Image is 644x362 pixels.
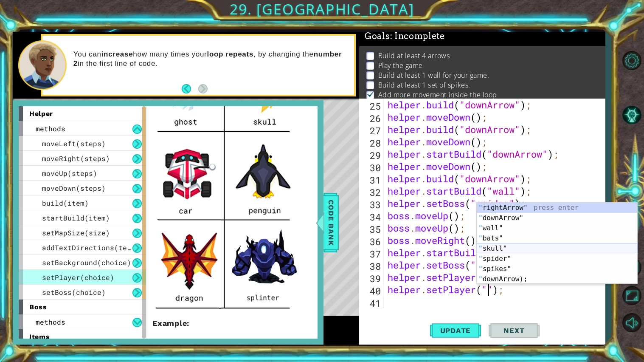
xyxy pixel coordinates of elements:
[361,198,383,211] div: 33
[361,149,383,161] div: 29
[361,260,383,272] div: 38
[361,186,383,198] div: 32
[378,51,450,60] p: Build at least 4 arrows
[378,61,423,70] p: Play the game
[42,288,106,297] span: setBoss(choice)
[42,198,89,207] span: build(item)
[361,112,383,124] div: 26
[101,50,133,58] strong: increase
[29,333,50,341] span: items
[361,223,383,235] div: 35
[378,90,497,99] p: Add more movement inside the loop
[19,329,146,344] div: items
[19,300,146,314] div: boss
[29,110,53,118] span: helper
[366,90,375,97] img: Check mark for checkbox
[361,272,383,285] div: 39
[152,319,187,328] span: Example
[430,318,481,343] button: Update
[390,31,445,41] span: : Incomplete
[378,80,470,90] p: Build at least 1 set of spikes.
[324,196,338,248] span: Code Bank
[365,31,445,42] span: Goals
[42,154,110,163] span: moveRight(steps)
[361,235,383,248] div: 36
[29,303,47,311] span: boss
[19,106,146,121] div: helper
[42,273,114,282] span: setPlayer(choice)
[361,285,383,297] div: 40
[619,48,644,73] button: Level Options
[73,50,342,68] strong: number 2
[361,161,383,174] div: 30
[619,311,644,335] button: Mute
[42,169,97,178] span: moveUp(steps)
[36,317,65,326] span: methods
[42,213,110,222] span: startBuild(item)
[36,124,65,133] span: methods
[73,50,348,68] p: You can how many times your , by changing the in the first line of code.
[361,100,383,112] div: 25
[207,50,253,58] strong: loop repeats
[361,174,383,186] div: 31
[42,228,110,237] span: setMapSize(size)
[361,124,383,137] div: 27
[182,84,198,93] button: Back
[378,71,489,80] p: Build at least 1 wall for your game.
[432,326,480,335] span: Update
[42,139,106,148] span: moveLeft(steps)
[42,243,140,252] span: addTextDirections(text)
[495,326,533,335] span: Next
[42,184,106,192] span: moveDown(steps)
[152,319,189,328] strong: :
[42,258,131,267] span: setBackground(choice)
[619,102,644,127] button: AI Hint
[361,137,383,149] div: 28
[619,283,644,308] button: Maximize Browser
[489,318,540,343] button: Next
[198,84,208,93] button: Next
[361,248,383,260] div: 37
[361,211,383,223] div: 34
[361,297,383,309] div: 41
